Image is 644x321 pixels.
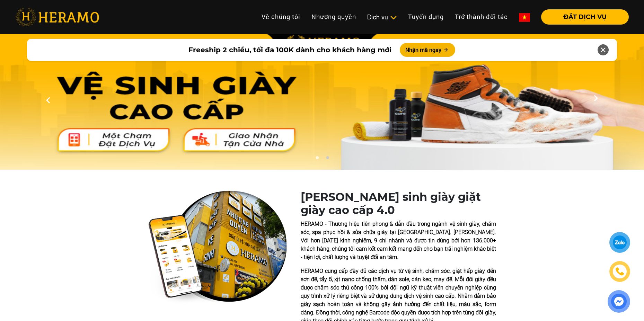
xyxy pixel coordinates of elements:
[390,14,397,21] img: subToggleIcon
[324,156,331,163] button: 2
[15,8,99,26] img: heramo-logo.png
[541,9,629,25] button: ĐẶT DỊCH VỤ
[536,14,629,20] a: ĐẶT DỊCH VỤ
[400,43,455,57] button: Nhận mã ngay
[367,12,397,22] div: Dịch vụ
[301,190,496,217] h1: [PERSON_NAME] sinh giày giặt giày cao cấp 4.0
[188,45,391,55] span: Freeship 2 chiều, tối đa 100K dành cho khách hàng mới
[301,220,496,261] p: HERAMO - Thương hiệu tiên phong & dẫn đầu trong ngành vệ sinh giày, chăm sóc, spa phục hồi & sửa ...
[610,262,629,281] a: phone-icon
[403,9,449,24] a: Tuyển dụng
[306,9,362,24] a: Nhượng quyền
[519,13,530,22] img: vn-flag.png
[314,156,320,163] button: 1
[148,190,287,304] img: heramo-quality-banner
[449,9,513,24] a: Trở thành đối tác
[616,268,624,275] img: phone-icon
[256,9,306,24] a: Về chúng tôi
